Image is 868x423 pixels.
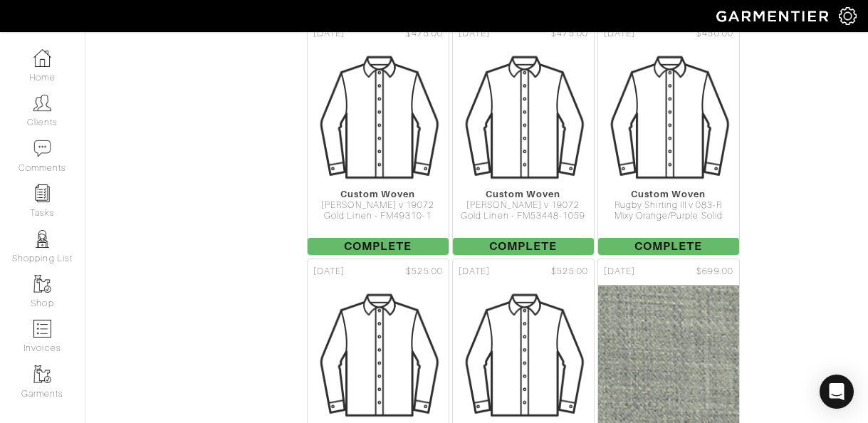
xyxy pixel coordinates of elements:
span: Complete [453,238,594,255]
img: garmentier-logo-header-white-b43fb05a5012e4ada735d5af1a66efaba907eab6374d6393d1fbf88cb4ef424d.png [709,4,839,28]
div: Mixy Orange/Purple Solid [598,211,739,221]
span: [DATE] [604,27,635,41]
img: Mens_Woven-3af304f0b202ec9cb0a26b9503a50981a6fda5c95ab5ec1cadae0dbe11e5085a.png [600,46,738,189]
div: Gold Linen - FM49310-1 [308,211,449,221]
div: [PERSON_NAME] v 19072 [308,200,449,211]
span: $450.00 [696,27,733,41]
div: Rugby Shirting III v 083-R [598,200,739,211]
img: stylists-icon-eb353228a002819b7ec25b43dbf5f0378dd9e0616d9560372ff212230b889e62.png [33,230,51,248]
span: [DATE] [459,27,490,41]
div: Gold Linen - FM53448-1059 [453,211,594,221]
span: [DATE] [313,27,345,41]
img: Mens_Woven-3af304f0b202ec9cb0a26b9503a50981a6fda5c95ab5ec1cadae0dbe11e5085a.png [454,46,592,189]
span: Complete [598,238,739,255]
img: orders-icon-0abe47150d42831381b5fb84f609e132dff9fe21cb692f30cb5eec754e2cba89.png [33,320,51,338]
div: Custom Woven [308,189,449,199]
img: Mens_Woven-3af304f0b202ec9cb0a26b9503a50981a6fda5c95ab5ec1cadae0dbe11e5085a.png [309,46,447,189]
a: [DATE] $475.00 Custom Woven [PERSON_NAME] v 19072 Gold Linen - FM49310-1 Complete [305,19,451,257]
img: reminder-icon-8004d30b9f0a5d33ae49ab947aed9ed385cf756f9e5892f1edd6e32f2345188e.png [33,184,51,202]
span: $699.00 [696,265,733,278]
span: $525.00 [551,265,587,278]
a: [DATE] $450.00 Custom Woven Rugby Shirting III v 083-R Mixy Orange/Purple Solid Complete [596,19,741,257]
span: [DATE] [604,265,635,278]
div: Open Intercom Messenger [820,375,854,409]
img: garments-icon-b7da505a4dc4fd61783c78ac3ca0ef83fa9d6f193b1c9dc38574b1d14d53ca28.png [33,365,51,383]
span: [DATE] [313,265,345,278]
img: dashboard-icon-dbcd8f5a0b271acd01030246c82b418ddd0df26cd7fceb0bd07c9910d44c42f6.png [33,49,51,67]
span: [DATE] [459,265,490,278]
span: Complete [308,238,449,255]
img: comment-icon-a0a6a9ef722e966f86d9cbdc48e553b5cf19dbc54f86b18d962a5391bc8f6eb6.png [33,140,51,157]
span: $475.00 [551,27,587,41]
div: Custom Woven [598,189,739,199]
div: Custom Woven [453,189,594,199]
span: $475.00 [406,27,442,41]
img: clients-icon-6bae9207a08558b7cb47a8932f037763ab4055f8c8b6bfacd5dc20c3e0201464.png [33,94,51,112]
img: garments-icon-b7da505a4dc4fd61783c78ac3ca0ef83fa9d6f193b1c9dc38574b1d14d53ca28.png [33,275,51,293]
a: [DATE] $475.00 Custom Woven [PERSON_NAME] v 19072 Gold Linen - FM53448-1059 Complete [451,19,596,257]
div: [PERSON_NAME] v 19072 [453,200,594,211]
img: gear-icon-white-bd11855cb880d31180b6d7d6211b90ccbf57a29d726f0c71d8c61bd08dd39cc2.png [839,7,857,25]
span: $525.00 [406,265,442,278]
